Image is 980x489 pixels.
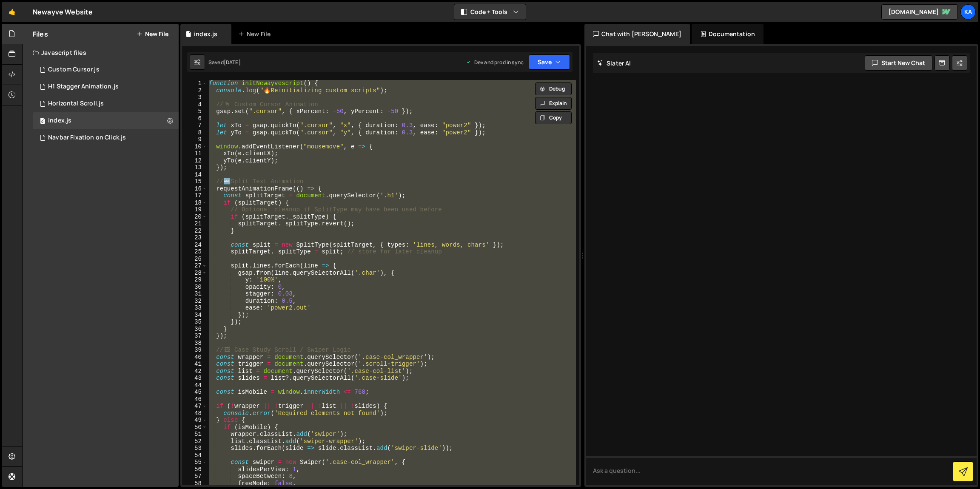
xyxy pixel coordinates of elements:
div: 46 [182,396,207,403]
div: 4 [182,101,207,108]
div: 3 [182,94,207,101]
div: 13 [182,164,207,171]
div: 34 [182,312,207,319]
div: Documentation [692,24,763,44]
div: 24 [182,242,207,249]
div: 49 [182,417,207,424]
div: 25 [182,248,207,256]
h2: Slater AI [597,59,631,67]
div: 22 [182,227,207,235]
div: 27 [182,262,207,270]
button: New File [137,31,168,37]
button: Code + Tools [454,4,526,20]
div: index.js [194,30,217,38]
div: 53 [182,445,207,452]
div: Chat with [PERSON_NAME] [584,24,690,44]
div: 41 [182,361,207,368]
div: 54 [182,452,207,459]
div: 14560/37687.js [33,112,179,129]
div: 12 [182,157,207,165]
div: 2 [182,87,207,94]
div: 42 [182,368,207,375]
div: 19 [182,206,207,213]
div: 18 [182,199,207,207]
div: index.js [48,117,71,125]
div: 43 [182,375,207,382]
div: 14560/37617.js [33,95,179,112]
div: 21 [182,220,207,227]
div: 20 [182,213,207,221]
div: 7 [182,122,207,129]
div: 28 [182,270,207,277]
div: 56 [182,466,207,473]
div: 10 [182,143,207,151]
div: 17 [182,192,207,199]
a: 🤙 [2,2,23,22]
div: 30 [182,284,207,291]
div: 11 [182,150,207,157]
div: 14 [182,171,207,179]
div: 58 [182,480,207,487]
div: 36 [182,326,207,333]
div: 33 [182,304,207,312]
button: Explain [535,97,572,110]
div: 1 [182,80,207,87]
div: 26 [182,256,207,263]
div: Horizontal Scroll.js [48,100,104,108]
div: Navbar Fixation on Click.js [48,134,126,142]
div: 23 [182,234,207,242]
button: Copy [535,111,572,124]
div: 14560/37672.js [33,129,179,146]
div: 55 [182,459,207,466]
div: 16 [182,185,207,193]
div: Javascript files [23,44,179,61]
div: 45 [182,389,207,396]
div: 44 [182,382,207,389]
div: Custom Cursor.js [48,66,100,74]
div: 15 [182,178,207,185]
div: H1 Stagger Animation.js [48,83,119,91]
a: [DOMAIN_NAME] [881,4,958,20]
div: Newayve Website [33,7,93,17]
div: 51 [182,431,207,438]
div: 14560/37686.js [33,61,179,78]
div: 6 [182,115,207,122]
div: 37 [182,333,207,340]
button: Save [529,54,570,70]
div: 57 [182,473,207,480]
div: 52 [182,438,207,445]
div: 9 [182,136,207,143]
div: 38 [182,340,207,347]
div: 29 [182,276,207,284]
div: 48 [182,410,207,417]
div: Dev and prod in sync [466,59,524,66]
span: 0 [40,118,45,125]
div: 31 [182,290,207,298]
div: 47 [182,403,207,410]
a: Ka [960,4,976,20]
div: 14560/37673.js [33,78,179,95]
div: [DATE] [224,59,241,66]
div: 50 [182,424,207,431]
div: 40 [182,354,207,361]
div: 32 [182,298,207,305]
button: Debug [535,82,572,95]
div: 8 [182,129,207,136]
div: Saved [208,59,241,66]
div: New File [238,30,274,38]
button: Start new chat [865,55,932,71]
div: 39 [182,347,207,354]
div: 35 [182,318,207,326]
div: 5 [182,108,207,115]
h2: Files [33,29,48,39]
